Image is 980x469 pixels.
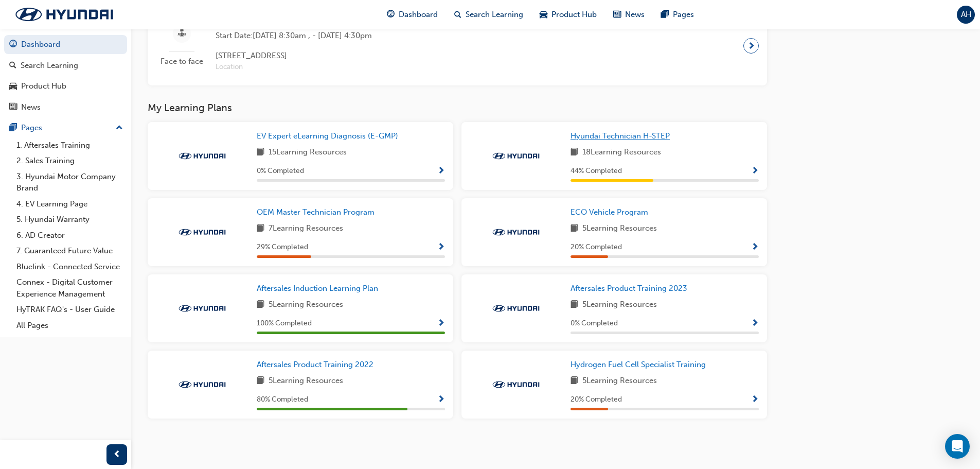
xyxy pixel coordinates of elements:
[653,4,702,25] a: pages-iconPages
[12,274,127,302] a: Connex - Digital Customer Experience Management
[571,131,670,141] span: Hyundai Technician H-STEP
[571,284,687,293] span: Aftersales Product Training 2023
[257,165,304,177] span: 0 % Completed
[4,98,127,117] a: News
[4,35,127,54] a: Dashboard
[751,393,759,406] button: Show Progress
[257,131,398,141] span: EV Expert eLearning Diagnosis (E-GMP)
[605,4,653,25] a: news-iconNews
[488,379,544,390] img: Trak
[571,375,578,388] span: book-icon
[571,207,648,217] span: ECO Vehicle Program
[571,130,674,142] a: Hyundai Technician H-STEP
[751,317,759,330] button: Show Progress
[454,8,461,21] span: search-icon
[257,241,308,253] span: 29 % Completed
[437,165,445,178] button: Show Progress
[437,243,445,252] span: Show Progress
[9,103,17,112] span: news-icon
[257,207,375,217] span: OEM Master Technician Program
[747,39,755,53] span: next-icon
[116,121,123,135] span: up-icon
[9,124,17,133] span: pages-icon
[437,241,445,254] button: Show Progress
[216,50,372,62] span: [STREET_ADDRESS]
[113,448,121,461] span: prev-icon
[751,395,759,405] span: Show Progress
[156,56,207,67] span: Face to face
[571,394,622,406] span: 20 % Completed
[446,4,531,25] a: search-iconSearch Learning
[12,196,127,212] a: 4. EV Learning Page
[5,4,123,25] img: Trak
[571,359,710,371] a: Hydrogen Fuel Cell Specialist Training
[957,6,975,24] button: AH
[571,165,622,177] span: 44 % Completed
[4,77,127,96] a: Product Hub
[257,394,308,406] span: 80 % Completed
[437,395,445,405] span: Show Progress
[751,319,759,328] span: Show Progress
[12,243,127,259] a: 7. Guaranteed Future Value
[613,8,621,21] span: news-icon
[174,227,230,237] img: Trak
[257,146,264,159] span: book-icon
[582,375,657,388] span: 5 Learning Resources
[12,302,127,318] a: HyTRAK FAQ's - User Guide
[751,243,759,252] span: Show Progress
[379,4,446,25] a: guage-iconDashboard
[488,151,544,161] img: Trak
[437,393,445,406] button: Show Progress
[21,80,66,92] div: Product Hub
[571,299,578,311] span: book-icon
[540,8,547,21] span: car-icon
[257,222,264,235] span: book-icon
[12,137,127,153] a: 1. Aftersales Training
[12,212,127,228] a: 5. Hyundai Warranty
[257,318,312,329] span: 100 % Completed
[625,9,645,21] span: News
[488,227,544,237] img: Trak
[216,61,372,73] span: Location
[4,56,127,75] a: Search Learning
[571,283,691,294] a: Aftersales Product Training 2023
[269,146,347,159] span: 15 Learning Resources
[21,122,42,134] div: Pages
[751,241,759,254] button: Show Progress
[488,303,544,314] img: Trak
[12,169,127,196] a: 3. Hyundai Motor Company Brand
[466,9,523,21] span: Search Learning
[178,27,186,40] span: sessionType_FACE_TO_FACE-icon
[9,61,16,71] span: search-icon
[12,318,127,334] a: All Pages
[257,206,379,218] a: OEM Master Technician Program
[257,299,264,311] span: book-icon
[582,146,661,159] span: 18 Learning Resources
[12,153,127,169] a: 2. Sales Training
[9,40,17,49] span: guage-icon
[174,151,230,161] img: Trak
[257,375,264,388] span: book-icon
[269,222,343,235] span: 7 Learning Resources
[9,82,17,91] span: car-icon
[21,101,41,113] div: News
[4,33,127,118] button: DashboardSearch LearningProduct HubNews
[661,8,669,21] span: pages-icon
[257,359,378,371] a: Aftersales Product Training 2022
[269,299,343,311] span: 5 Learning Resources
[751,165,759,178] button: Show Progress
[12,228,127,244] a: 6. AD Creator
[257,283,382,294] a: Aftersales Induction Learning Plan
[257,360,373,369] span: Aftersales Product Training 2022
[571,241,622,253] span: 20 % Completed
[387,8,395,21] span: guage-icon
[174,379,230,390] img: Trak
[571,222,578,235] span: book-icon
[257,284,378,293] span: Aftersales Induction Learning Plan
[751,167,759,176] span: Show Progress
[531,4,605,25] a: car-iconProduct Hub
[582,222,657,235] span: 5 Learning Resources
[156,14,759,77] a: Face to faceECO-2 Vehicle Diagnosis and RepairStart Date:[DATE] 8:30am , - [DATE] 4:30pm[STREET_A...
[257,130,402,142] a: EV Expert eLearning Diagnosis (E-GMP)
